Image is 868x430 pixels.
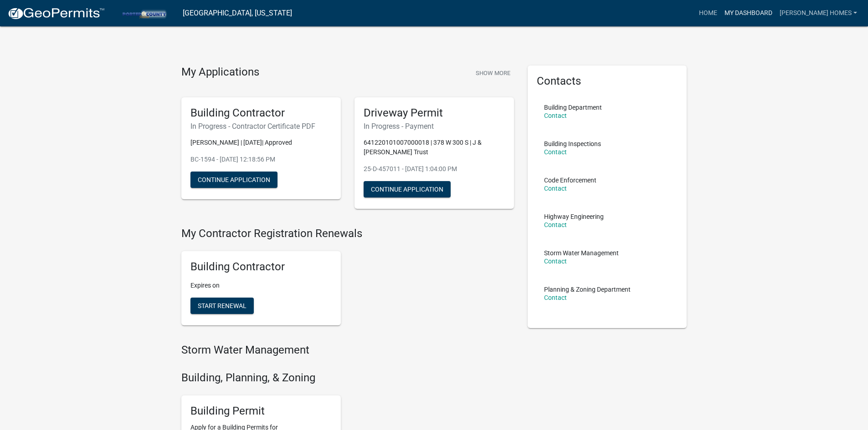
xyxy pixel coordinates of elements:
[472,66,514,81] button: Show More
[181,344,514,357] h4: Storm Water Management
[181,371,514,384] h4: Building, Planning, & Zoning
[190,405,332,418] h5: Building Permit
[721,5,776,22] a: My Dashboard
[190,281,332,290] p: Expires on
[181,227,514,240] h4: My Contractor Registration Renewals
[544,177,596,183] p: Code Enforcement
[190,172,277,188] button: Continue Application
[198,302,247,309] span: Start Renewal
[544,258,567,265] a: Contact
[190,106,332,120] h5: Building Contractor
[537,75,678,88] h5: Contacts
[544,104,602,111] p: Building Department
[364,181,451,197] button: Continue Application
[544,112,567,119] a: Contact
[190,260,332,273] h5: Building Contractor
[112,7,175,19] img: Porter County, Indiana
[364,164,505,174] p: 25-D-457011 - [DATE] 1:04:00 PM
[181,227,514,333] wm-registration-list-section: My Contractor Registration Renewals
[544,294,567,301] a: Contact
[190,298,254,314] button: Start Renewal
[544,185,567,192] a: Contact
[695,5,721,22] a: Home
[544,286,631,293] p: Planning & Zoning Department
[544,148,567,156] a: Contact
[181,66,259,79] h4: My Applications
[190,122,332,131] h6: In Progress - Contractor Certificate PDF
[544,213,604,220] p: Highway Engineering
[364,106,505,120] h5: Driveway Permit
[190,138,332,147] p: [PERSON_NAME] | [DATE]| Approved
[544,141,601,147] p: Building Inspections
[544,250,619,256] p: Storm Water Management
[364,138,505,157] p: 641220101007000018 | 378 W 300 S | J & [PERSON_NAME] Trust
[364,122,505,131] h6: In Progress - Payment
[544,221,567,228] a: Contact
[190,155,332,164] p: BC-1594 - [DATE] 12:18:56 PM
[776,5,861,22] a: [PERSON_NAME] Homes
[183,5,292,21] a: [GEOGRAPHIC_DATA], [US_STATE]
